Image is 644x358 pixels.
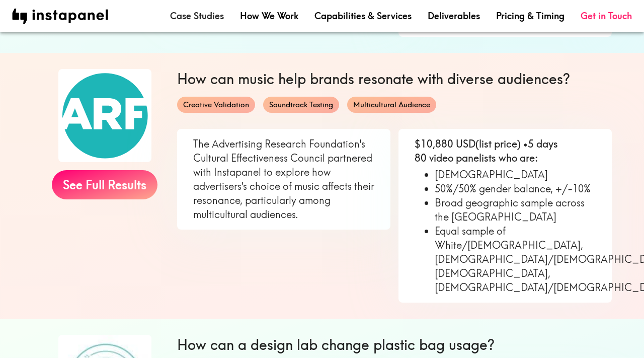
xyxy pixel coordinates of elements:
[435,224,596,295] li: Equal sample of White/[DEMOGRAPHIC_DATA], [DEMOGRAPHIC_DATA]/[DEMOGRAPHIC_DATA], [DEMOGRAPHIC_DAT...
[581,10,632,22] a: Get in Touch
[428,10,480,22] a: Deliverables
[314,10,412,22] a: Capabilities & Services
[435,182,596,196] li: 50%/50% gender balance, +/-10%
[415,137,596,165] p: $10,880 USD (list price) • 5 days 80 video panelists who are:
[435,196,596,224] li: Broad geographic sample across the [GEOGRAPHIC_DATA]
[170,10,224,22] a: Case Studies
[177,100,255,110] span: Creative Validation
[496,10,565,22] a: Pricing & Timing
[177,69,612,89] h6: How can music help brands resonate with diverse audiences?
[347,100,436,110] span: Multicultural Audience
[177,335,612,354] h6: How can a design lab change plastic bag usage?
[58,69,151,162] img: ARF logo
[193,137,374,222] p: The Advertising Research Foundation's Cultural Effectiveness Council partnered with Instapanel to...
[263,100,339,110] span: Soundtrack Testing
[12,9,108,24] img: instapanel
[240,10,298,22] a: How We Work
[435,168,596,182] li: [DEMOGRAPHIC_DATA]
[52,170,157,199] a: See Full Results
